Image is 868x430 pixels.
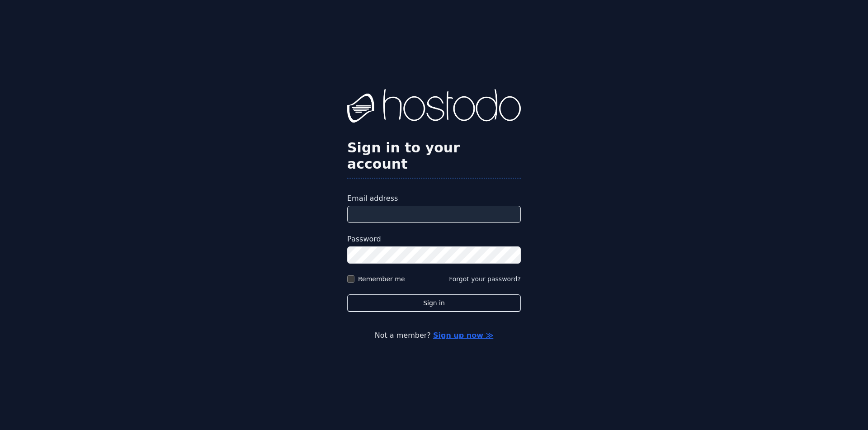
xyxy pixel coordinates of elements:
[347,234,521,245] label: Password
[433,331,493,340] a: Sign up now ≫
[358,274,405,284] label: Remember me
[43,330,825,341] p: Not a member?
[449,274,521,284] button: Forgot your password?
[347,140,521,172] h2: Sign in to your account
[347,294,521,312] button: Sign in
[347,193,521,204] label: Email address
[347,89,521,125] img: Hostodo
